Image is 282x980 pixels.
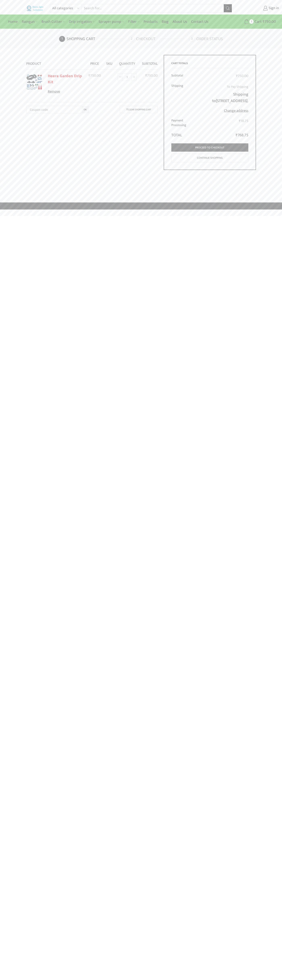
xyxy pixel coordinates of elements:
a: Blog [160,17,171,26]
bdi: 750.00 [88,73,101,79]
th: Subtotal [171,71,198,81]
span: Cart [254,19,262,24]
span: ₹ [236,132,238,139]
a: Brush Cutter [40,17,67,26]
span: ₹ [88,73,90,79]
a: Filter [126,17,142,26]
span: ₹ [145,73,147,79]
a: About Us [171,17,189,26]
a: Proceed to checkout [171,143,248,152]
th: Quantity [115,55,139,69]
th: Subtotal [139,55,158,69]
bdi: 750.00 [145,73,158,79]
a: Checkout [129,36,188,42]
h2: Cart totals [171,62,248,68]
span: ₹ [263,19,265,25]
img: Heera Garden Drip Kit [26,74,42,90]
input: OK [82,106,89,113]
bdi: 18.75 [239,118,248,124]
a: Home [6,17,20,26]
th: SKU [103,55,115,69]
bdi: 750.00 [236,73,248,79]
a: Products [142,17,160,26]
button: Search button [224,4,232,12]
a: Raingun [20,17,40,26]
a: Clear shopping cart [120,106,158,113]
a: Heera Garden Drip Kit [48,73,82,85]
th: Payment Processing [171,116,198,130]
a: Sprayer pump [97,17,126,26]
th: Shipping [171,81,198,116]
span: Sign in [268,6,279,11]
a: Contact Us [189,17,210,26]
input: Coupon code [26,106,89,113]
a: Drip Irrigation [67,17,97,26]
label: To Pay Shipping [227,84,248,90]
p: Shipping to . [200,91,248,104]
th: Product [26,55,86,69]
strong: [STREET_ADDRESS] [216,97,248,104]
a: 1 Cart ₹750.00 [236,18,276,25]
a: Change address [224,108,248,114]
span: ₹ [236,73,238,79]
bdi: 750.00 [263,19,276,25]
input: Search for... [82,4,224,12]
span: ₹ [239,118,241,124]
th: Total [171,130,198,138]
a: Remove [48,89,83,94]
span: 1 [249,19,254,24]
th: Price [86,55,103,69]
input: Product quantity [123,73,132,81]
bdi: 768.75 [236,132,248,139]
a: Sign in [238,5,279,12]
a: Continue shopping [171,154,248,162]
